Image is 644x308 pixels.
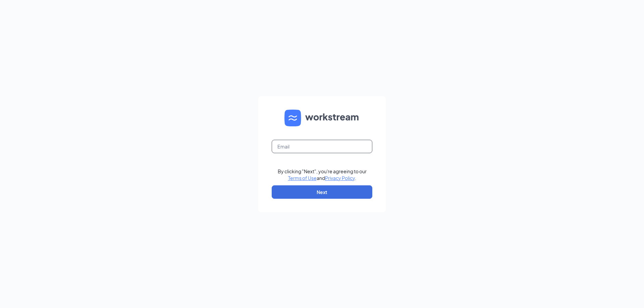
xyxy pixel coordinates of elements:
button: Next [272,185,372,199]
a: Terms of Use [288,175,317,181]
img: WS logo and Workstream text [284,110,360,126]
a: Privacy Policy [325,175,355,181]
input: Email [272,140,372,153]
div: By clicking "Next", you're agreeing to our and . [278,168,367,181]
